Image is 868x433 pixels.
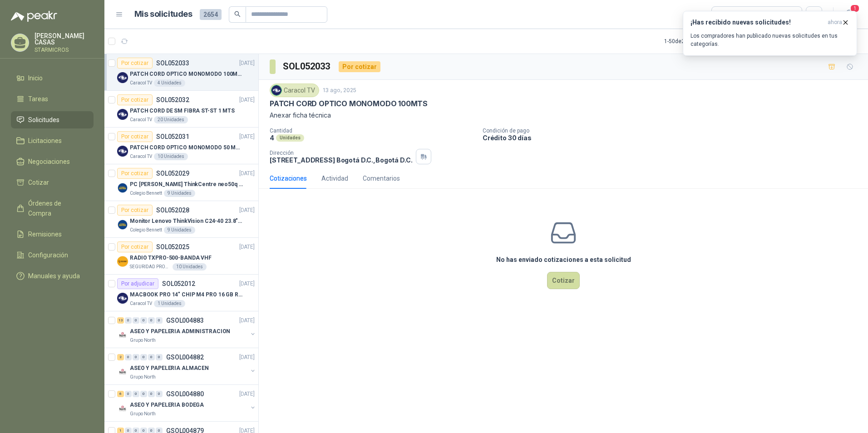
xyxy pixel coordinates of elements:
[117,293,128,304] img: Company Logo
[104,201,258,238] a: Por cotizarSOL052028[DATE] Company LogoMonitor Lenovo ThinkVision C24-40 23.8" 3YWColegio Bennett...
[133,391,139,397] div: 0
[35,33,94,45] p: [PERSON_NAME] CASAS
[140,317,147,324] div: 0
[28,94,48,104] span: Tareas
[130,153,152,160] p: Caracol TV
[664,34,723,49] div: 1 - 50 de 2602
[117,256,128,267] img: Company Logo
[270,173,307,183] div: Cotizaciones
[239,243,255,251] p: [DATE]
[11,11,57,22] img: Logo peakr
[239,353,255,362] p: [DATE]
[130,374,156,381] p: Grupo North
[130,143,243,152] p: PATCH CORD OPTICO MONOMODO 50 MTS
[35,47,94,53] p: STARMICROS
[130,364,209,373] p: ASEO Y PAPELERIA ALMACEN
[156,170,189,177] p: SOL052029
[234,11,241,17] span: search
[125,354,132,360] div: 0
[11,246,94,264] a: Configuración
[130,401,204,409] p: ASEO Y PAPELERIA BODEGA
[270,156,412,164] p: [STREET_ADDRESS] Bogotá D.C. , Bogotá D.C.
[270,134,274,142] p: 4
[28,250,68,260] span: Configuración
[156,244,189,250] p: SOL052025
[239,280,255,288] p: [DATE]
[828,19,842,26] span: ahora
[117,366,128,377] img: Company Logo
[11,267,94,285] a: Manuales y ayuda
[11,132,94,149] a: Licitaciones
[117,354,124,360] div: 2
[130,410,156,418] p: Grupo North
[239,133,255,141] p: [DATE]
[28,198,85,218] span: Órdenes de Compra
[239,206,255,215] p: [DATE]
[683,11,857,56] button: ¡Has recibido nuevas solicitudes!ahora Los compradores han publicado nuevas solicitudes en tus ca...
[690,19,824,26] h3: ¡Has recibido nuevas solicitudes!
[117,317,124,324] div: 13
[154,300,185,307] div: 1 Unidades
[270,128,475,134] p: Cantidad
[162,280,195,287] p: SOL052012
[117,403,128,414] img: Company Logo
[483,134,864,142] p: Crédito 30 días
[28,73,43,83] span: Inicio
[130,300,152,307] p: Caracol TV
[239,316,255,325] p: [DATE]
[28,157,70,167] span: Negociaciones
[690,32,849,48] p: Los compradores han publicado nuevas solicitudes en tus categorías.
[117,58,153,69] div: Por cotizar
[117,109,128,120] img: Company Logo
[140,354,147,360] div: 0
[11,153,94,170] a: Negociaciones
[104,275,258,311] a: Por adjudicarSOL052012[DATE] Company LogoMACBOOK PRO 14" CHIP M4 PRO 16 GB RAM 1TBCaracol TV1 Uni...
[117,391,124,397] div: 6
[339,61,380,72] div: Por cotizar
[276,134,304,142] div: Unidades
[140,391,147,397] div: 0
[11,69,94,87] a: Inicio
[125,391,132,397] div: 0
[850,4,860,13] span: 1
[239,96,255,104] p: [DATE]
[483,128,864,134] p: Condición de pago
[117,205,153,216] div: Por cotizar
[148,317,155,324] div: 0
[28,136,62,146] span: Licitaciones
[156,354,163,360] div: 0
[200,9,222,20] span: 2654
[117,168,153,179] div: Por cotizar
[239,169,255,178] p: [DATE]
[130,116,152,123] p: Caracol TV
[104,164,258,201] a: Por cotizarSOL052029[DATE] Company LogoPC [PERSON_NAME] ThinkCentre neo50q Gen 4 Core i5 16Gb 512...
[363,173,400,183] div: Comentarios
[547,272,580,289] button: Cotizar
[104,238,258,275] a: Por cotizarSOL052025[DATE] Company LogoRADIO TXPRO-500-BANDA VHFSEGURIDAD PROVISER LTDA10 Unidades
[164,190,195,197] div: 9 Unidades
[154,116,188,123] div: 20 Unidades
[239,59,255,68] p: [DATE]
[496,255,631,265] h3: No has enviado cotizaciones a esta solicitud
[130,217,243,226] p: Monitor Lenovo ThinkVision C24-40 23.8" 3YW
[323,86,356,95] p: 13 ago, 2025
[130,327,230,336] p: ASEO Y PAPELERIA ADMINISTRACION
[11,174,94,191] a: Cotizar
[156,60,189,66] p: SOL052033
[130,254,212,262] p: RADIO TXPRO-500-BANDA VHF
[154,153,188,160] div: 10 Unidades
[117,389,256,418] a: 6 0 0 0 0 0 GSOL004880[DATE] Company LogoASEO Y PAPELERIA BODEGAGrupo North
[154,79,185,87] div: 4 Unidades
[156,207,189,213] p: SOL052028
[164,226,195,234] div: 9 Unidades
[156,133,189,140] p: SOL052031
[270,150,412,156] p: Dirección
[166,317,204,324] p: GSOL004883
[133,354,139,360] div: 0
[130,190,162,197] p: Colegio Bennett
[117,315,256,344] a: 13 0 0 0 0 0 GSOL004883[DATE] Company LogoASEO Y PAPELERIA ADMINISTRACIONGrupo North
[117,182,128,193] img: Company Logo
[130,337,156,344] p: Grupo North
[117,330,128,340] img: Company Logo
[270,84,319,97] div: Caracol TV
